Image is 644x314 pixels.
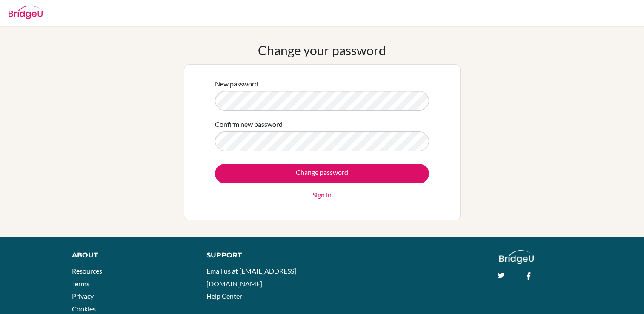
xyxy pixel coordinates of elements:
[206,292,242,300] a: Help Center
[9,6,43,19] img: Bridge-U
[258,43,386,58] h1: Change your password
[72,267,102,275] a: Resources
[206,250,313,260] div: Support
[499,250,534,264] img: logo_white@2x-f4f0deed5e89b7ecb1c2cc34c3e3d731f90f0f143d5ea2071677605dd97b5244.png
[312,190,332,200] a: Sign in
[206,267,296,288] a: Email us at [EMAIL_ADDRESS][DOMAIN_NAME]
[72,280,89,288] a: Terms
[72,305,96,313] a: Cookies
[215,164,429,183] input: Change password
[72,250,187,260] div: About
[215,79,258,89] label: New password
[72,292,94,300] a: Privacy
[215,119,283,129] label: Confirm new password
